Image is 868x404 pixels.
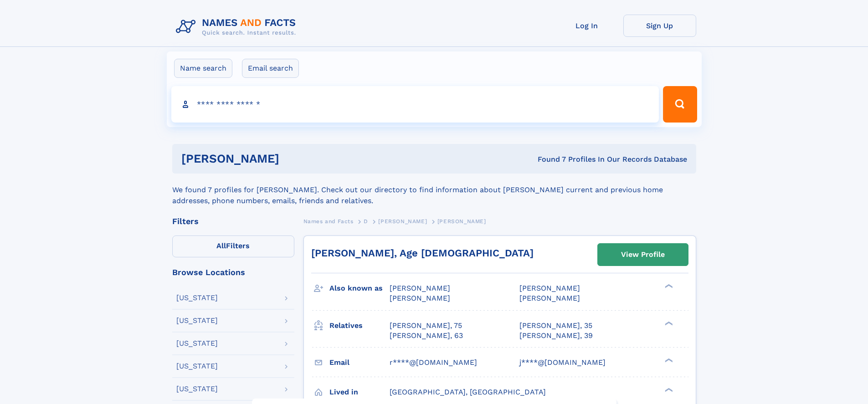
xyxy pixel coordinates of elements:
[621,244,665,265] div: View Profile
[364,215,368,227] a: D
[176,385,218,393] div: [US_STATE]
[519,321,592,331] a: [PERSON_NAME], 35
[390,294,450,302] span: [PERSON_NAME]
[663,320,673,326] div: ❯
[598,244,688,266] a: View Profile
[181,153,409,164] h1: [PERSON_NAME]
[390,321,462,331] a: [PERSON_NAME], 75
[378,218,427,225] span: [PERSON_NAME]
[390,388,546,396] span: [GEOGRAPHIC_DATA], [GEOGRAPHIC_DATA]
[519,331,593,341] a: [PERSON_NAME], 39
[216,241,226,250] span: All
[176,294,218,302] div: [US_STATE]
[390,331,463,341] a: [PERSON_NAME], 63
[172,235,294,257] label: Filters
[329,281,390,296] h3: Also known as
[378,215,427,227] a: [PERSON_NAME]
[329,318,390,333] h3: Relatives
[329,355,390,370] h3: Email
[242,59,299,78] label: Email search
[171,86,659,123] input: search input
[172,268,294,276] div: Browse Locations
[311,247,534,259] a: [PERSON_NAME], Age [DEMOGRAPHIC_DATA]
[663,86,697,123] button: Search Button
[550,15,623,37] a: Log In
[172,174,696,206] div: We found 7 profiles for [PERSON_NAME]. Check out our directory to find information about [PERSON_...
[519,294,580,302] span: [PERSON_NAME]
[172,15,303,39] img: Logo Names and Facts
[176,317,218,324] div: [US_STATE]
[364,218,368,225] span: D
[174,59,232,78] label: Name search
[303,215,354,227] a: Names and Facts
[663,283,673,289] div: ❯
[663,357,673,363] div: ❯
[623,15,696,37] a: Sign Up
[437,218,486,225] span: [PERSON_NAME]
[176,363,218,370] div: [US_STATE]
[329,384,390,400] h3: Lived in
[408,154,687,164] div: Found 7 Profiles In Our Records Database
[176,340,218,347] div: [US_STATE]
[172,217,294,225] div: Filters
[519,284,580,292] span: [PERSON_NAME]
[390,284,450,292] span: [PERSON_NAME]
[663,387,673,393] div: ❯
